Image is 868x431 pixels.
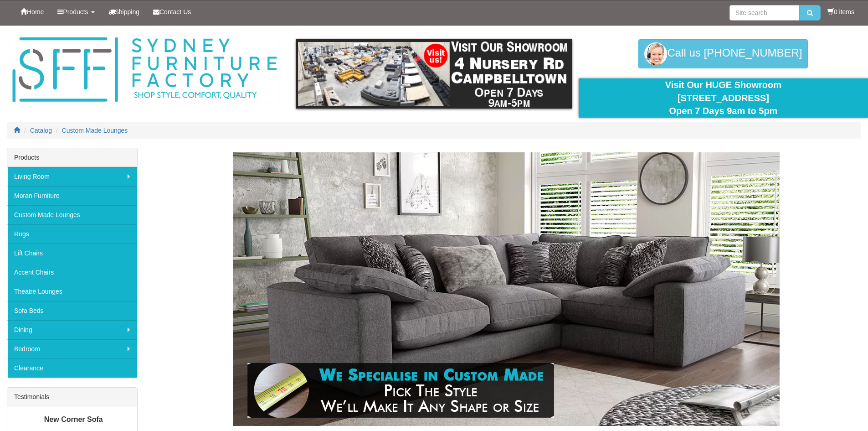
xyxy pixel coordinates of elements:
[7,263,137,282] a: Accent Chairs
[586,78,861,118] div: Visit Our HUGE Showroom [STREET_ADDRESS] Open 7 Days 9am to 5pm
[159,8,191,16] span: Contact Us
[827,7,854,16] li: 0 items
[296,39,572,109] img: showroom.gif
[7,224,137,244] a: Rugs
[51,0,101,23] a: Products
[30,127,52,134] a: Catalog
[62,127,128,134] a: Custom Made Lounges
[7,205,137,224] a: Custom Made Lounges
[146,0,198,23] a: Contact Us
[7,186,137,205] a: Moran Furniture
[7,244,137,263] a: Lift Chairs
[7,320,137,339] a: Dining
[7,358,137,378] a: Clearance
[44,415,103,423] b: New Corner Sofa
[14,0,51,23] a: Home
[63,8,88,16] span: Products
[7,388,137,406] div: Testimonials
[7,282,137,301] a: Theatre Lounges
[115,8,140,16] span: Shipping
[102,0,147,23] a: Shipping
[233,152,780,426] img: Custom Made Lounges
[7,301,137,320] a: Sofa Beds
[27,8,44,16] span: Home
[729,5,799,21] input: Site search
[8,35,281,105] img: Sydney Furniture Factory
[7,167,137,186] a: Living Room
[7,148,137,167] div: Products
[7,339,137,358] a: Bedroom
